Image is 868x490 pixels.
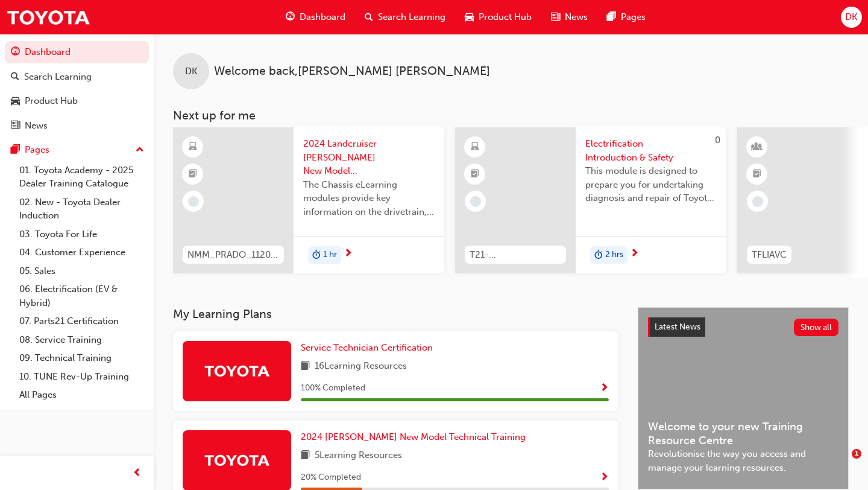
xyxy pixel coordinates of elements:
span: learningResourceType_ELEARNING-icon [189,139,197,155]
span: pages-icon [11,145,20,156]
span: Show Progress [600,383,609,394]
a: news-iconNews [541,5,597,30]
span: News [565,10,588,24]
span: guage-icon [286,10,295,25]
span: Pages [621,10,646,24]
span: car-icon [465,10,474,25]
img: Trak [6,4,90,31]
span: learningResourceType_INSTRUCTOR_LED-icon [753,139,761,155]
span: 2024 Landcruiser [PERSON_NAME] New Model Mechanisms - Chassis 2 [303,137,435,178]
span: search-icon [11,72,19,83]
span: 16 Learning Resources [315,359,407,374]
span: duration-icon [594,247,603,263]
div: Pages [25,143,49,157]
span: news-icon [551,10,560,25]
span: car-icon [11,96,20,107]
span: learningRecordVerb_NONE-icon [752,196,763,207]
span: booktick-icon [471,167,479,182]
span: Dashboard [300,10,345,24]
span: 0 [715,135,720,145]
span: DK [845,10,857,24]
span: duration-icon [312,247,321,263]
div: Product Hub [25,94,78,108]
h3: Next up for me [154,109,868,122]
span: Service Technician Certification [301,342,433,353]
span: Latest News [655,322,700,332]
button: DashboardSearch LearningProduct HubNews [5,39,149,139]
span: Product Hub [479,10,532,24]
span: NMM_PRADO_112024_MODULE_2 [187,248,279,262]
span: 1 hr [323,248,337,262]
span: Revolutionise the way you access and manage your learning resources. [648,447,838,474]
iframe: Intercom live chat [827,449,856,478]
a: All Pages [14,386,149,404]
span: Search Learning [378,10,445,24]
span: Welcome to your new Training Resource Centre [648,420,838,447]
span: TFLIAVC [752,248,787,262]
a: NMM_PRADO_112024_MODULE_22024 Landcruiser [PERSON_NAME] New Model Mechanisms - Chassis 2The Chass... [173,127,444,273]
a: 2024 [PERSON_NAME] New Model Technical Training [301,430,530,444]
a: 02. New - Toyota Dealer Induction [14,193,149,225]
span: 2024 [PERSON_NAME] New Model Technical Training [301,431,526,442]
a: Latest NewsShow allWelcome to your new Training Resource CentreRevolutionise the way you access a... [638,307,849,489]
span: 100 % Completed [301,381,365,395]
span: Welcome back , [PERSON_NAME] [PERSON_NAME] [214,65,490,78]
span: DK [185,65,197,78]
a: 01. Toyota Academy - 2025 Dealer Training Catalogue [14,161,149,193]
span: The Chassis eLearning modules provide key information on the drivetrain, suspension, brake and st... [303,178,435,219]
span: 2 hrs [605,248,623,262]
a: car-iconProduct Hub [455,5,541,30]
a: Search Learning [5,66,149,88]
a: 05. Sales [14,262,149,281]
span: next-icon [344,249,353,259]
span: 1 [852,449,861,459]
span: Show Progress [600,472,609,483]
span: learningRecordVerb_NONE-icon [188,196,199,207]
h3: My Learning Plans [173,307,618,321]
img: Trak [204,450,270,471]
span: learningResourceType_ELEARNING-icon [471,139,479,155]
span: 5 Learning Resources [315,448,402,463]
span: 20 % Completed [301,471,361,485]
a: 09. Technical Training [14,349,149,367]
span: pages-icon [607,10,616,25]
a: 10. TUNE Rev-Up Training [14,367,149,386]
span: This module is designed to prepare you for undertaking diagnosis and repair of Toyota & Lexus Ele... [585,164,717,205]
a: News [5,115,149,137]
a: guage-iconDashboard [276,5,355,30]
img: Trak [204,360,270,381]
button: DK [841,7,862,28]
a: pages-iconPages [597,5,655,30]
button: Show all [794,319,839,336]
span: learningRecordVerb_NONE-icon [470,196,481,207]
button: Pages [5,139,149,161]
span: prev-icon [133,466,142,481]
a: 06. Electrification (EV & Hybrid) [14,280,149,312]
span: book-icon [301,359,310,374]
a: Latest NewsShow all [648,317,838,337]
div: Search Learning [24,70,92,84]
span: booktick-icon [189,167,197,182]
span: book-icon [301,448,310,463]
span: guage-icon [11,47,20,58]
span: Electrification Introduction & Safety [585,137,717,164]
button: Show Progress [600,381,609,396]
a: search-iconSearch Learning [355,5,455,30]
span: search-icon [365,10,373,25]
a: 08. Service Training [14,331,149,349]
a: 07. Parts21 Certification [14,312,149,331]
a: Product Hub [5,90,149,112]
span: booktick-icon [753,167,761,182]
span: T21-FOD_HVIS_PREREQ [470,248,561,262]
a: Dashboard [5,41,149,63]
button: Show Progress [600,470,609,485]
a: 0T21-FOD_HVIS_PREREQElectrification Introduction & SafetyThis module is designed to prepare you f... [455,127,726,273]
a: Service Technician Certification [301,341,438,355]
span: news-icon [11,121,20,132]
div: News [25,119,48,133]
a: 03. Toyota For Life [14,225,149,244]
a: 04. Customer Experience [14,243,149,262]
span: up-icon [136,142,144,158]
